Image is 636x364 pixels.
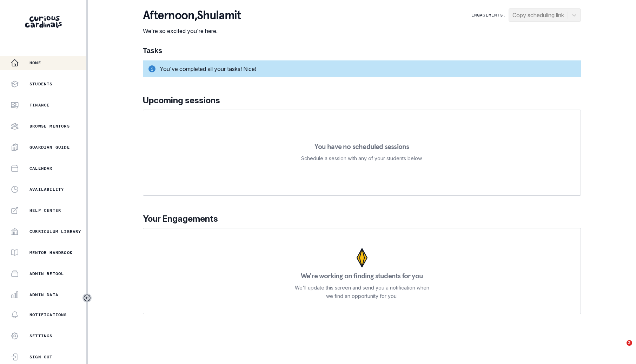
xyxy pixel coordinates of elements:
p: Settings [29,333,53,339]
h1: Tasks [143,46,581,55]
p: Mentor Handbook [29,250,73,255]
button: Toggle sidebar [82,293,92,303]
span: 2 [627,340,632,346]
p: Admin Retool [29,271,64,277]
p: Upcoming sessions [143,94,581,107]
p: You have no scheduled sessions [314,143,409,150]
p: Finance [29,102,49,108]
p: Notifications [29,312,67,318]
p: Guardian Guide [29,144,70,150]
p: Your Engagements [143,213,581,225]
p: We're working on finding students for you [301,272,423,279]
p: We're so excited you're here. [143,27,241,35]
iframe: Intercom live chat [612,340,629,357]
p: Students [29,81,53,87]
p: Availability [29,187,64,192]
p: Help Center [29,208,61,213]
p: We'll update this screen and send you a notification when we find an opportunity for you. [294,284,429,300]
div: You've completed all your tasks! Nice! [143,60,581,77]
p: Calendar [29,165,53,171]
p: Home [29,60,41,66]
p: afternoon , Shulamit [143,8,241,22]
p: Admin Data [29,292,58,298]
p: Schedule a session with any of your students below. [301,154,423,163]
p: Curriculum Library [29,229,81,234]
p: Engagements: [471,12,506,18]
img: Curious Cardinals Logo [25,16,62,28]
p: Sign Out [29,354,53,360]
p: Browse Mentors [29,123,70,129]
